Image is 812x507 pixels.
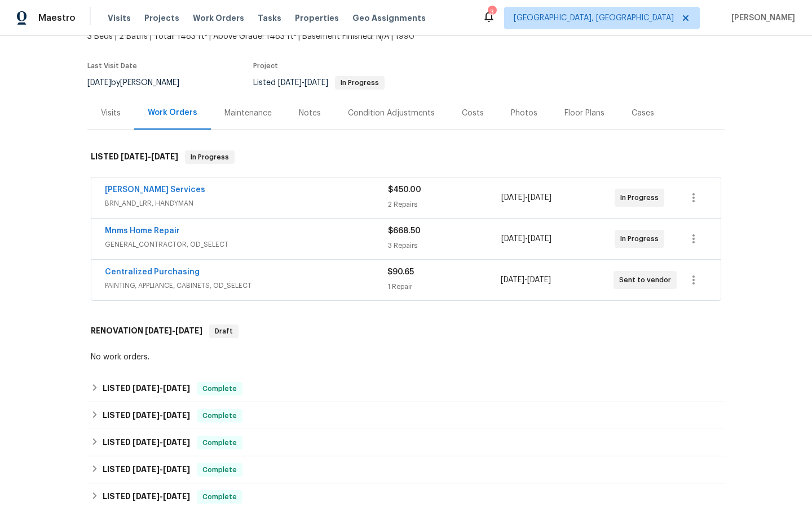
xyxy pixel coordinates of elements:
[462,108,484,119] div: Costs
[145,327,202,335] span: -
[87,63,137,69] span: Last Visit Date
[210,326,237,337] span: Draft
[163,438,190,446] span: [DATE]
[133,411,190,419] span: -
[103,436,190,450] h6: LISTED
[38,12,76,24] span: Maestro
[105,227,180,235] a: Mnms Home Repair
[224,108,272,119] div: Maintenance
[528,235,551,243] span: [DATE]
[163,384,190,392] span: [DATE]
[352,12,426,24] span: Geo Assignments
[105,198,388,209] span: BRN_AND_LRR, HANDYMAN
[87,79,111,87] span: [DATE]
[186,152,233,163] span: In Progress
[564,108,604,119] div: Floor Plans
[133,384,190,392] span: -
[727,12,795,24] span: [PERSON_NAME]
[501,276,524,284] span: [DATE]
[133,411,160,419] span: [DATE]
[101,108,121,119] div: Visits
[103,409,190,422] h6: LISTED
[91,352,721,363] div: No work orders.
[151,153,178,161] span: [DATE]
[87,313,725,349] div: RENOVATION [DATE]-[DATE]Draft
[87,402,725,429] div: LISTED [DATE]-[DATE]Complete
[198,491,241,502] span: Complete
[148,107,197,118] div: Work Orders
[387,268,414,276] span: $90.65
[87,76,193,90] div: by [PERSON_NAME]
[133,465,160,473] span: [DATE]
[501,233,551,244] span: -
[133,492,160,500] span: [DATE]
[87,429,725,456] div: LISTED [DATE]-[DATE]Complete
[528,194,551,202] span: [DATE]
[501,235,525,243] span: [DATE]
[198,383,241,394] span: Complete
[121,153,148,161] span: [DATE]
[388,227,421,235] span: $668.50
[103,382,190,395] h6: LISTED
[388,199,501,210] div: 2 Repairs
[133,438,160,446] span: [DATE]
[253,79,385,87] span: Listed
[620,192,663,203] span: In Progress
[87,139,725,175] div: LISTED [DATE]-[DATE]In Progress
[387,281,500,292] div: 1 Repair
[133,384,160,392] span: [DATE]
[388,186,421,194] span: $450.00
[299,108,321,119] div: Notes
[258,14,281,22] span: Tasks
[193,12,244,24] span: Work Orders
[198,464,241,475] span: Complete
[304,79,328,87] span: [DATE]
[198,410,241,421] span: Complete
[91,150,178,164] h6: LISTED
[175,327,202,335] span: [DATE]
[501,274,551,286] span: -
[620,233,663,244] span: In Progress
[336,79,383,86] span: In Progress
[91,324,202,338] h6: RENOVATION
[133,438,190,446] span: -
[198,437,241,448] span: Complete
[619,274,676,286] span: Sent to vendor
[278,79,328,87] span: -
[105,280,387,291] span: PAINTING, APPLIANCE, CABINETS, OD_SELECT
[105,186,205,194] a: [PERSON_NAME] Services
[501,192,551,203] span: -
[87,456,725,483] div: LISTED [DATE]-[DATE]Complete
[253,63,278,69] span: Project
[163,492,190,500] span: [DATE]
[133,492,190,500] span: -
[511,108,537,119] div: Photos
[103,490,190,504] h6: LISTED
[105,268,200,276] a: Centralized Purchasing
[87,375,725,402] div: LISTED [DATE]-[DATE]Complete
[348,108,435,119] div: Condition Adjustments
[278,79,302,87] span: [DATE]
[514,12,674,24] span: [GEOGRAPHIC_DATA], [GEOGRAPHIC_DATA]
[108,12,131,24] span: Visits
[144,12,179,24] span: Projects
[501,194,525,202] span: [DATE]
[388,240,501,251] div: 3 Repairs
[163,411,190,419] span: [DATE]
[632,108,654,119] div: Cases
[103,463,190,477] h6: LISTED
[163,465,190,473] span: [DATE]
[295,12,339,24] span: Properties
[527,276,551,284] span: [DATE]
[133,465,190,473] span: -
[145,327,172,335] span: [DATE]
[87,31,496,42] span: 3 Beds | 2 Baths | Total: 1483 ft² | Above Grade: 1483 ft² | Basement Finished: N/A | 1990
[488,7,496,18] div: 3
[105,239,388,250] span: GENERAL_CONTRACTOR, OD_SELECT
[121,153,178,161] span: -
